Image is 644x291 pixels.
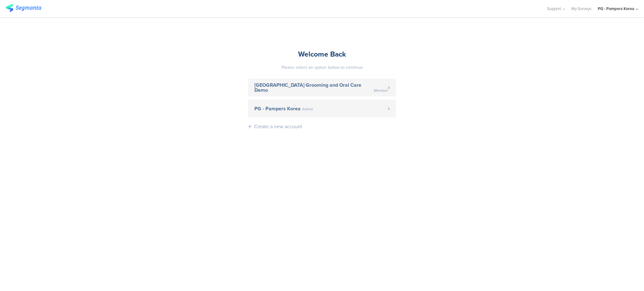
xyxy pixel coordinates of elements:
a: PG - Pampers Korea Admin [248,100,396,118]
span: PG - Pampers Korea [254,106,301,111]
div: Create a new account [254,123,302,130]
div: Please select an option below to continue [248,64,396,71]
img: segmanta logo [6,4,41,12]
a: [GEOGRAPHIC_DATA] Grooming and Oral Care Demo Member [248,79,396,96]
span: Admin [302,107,313,111]
div: Welcome Back [248,49,396,59]
span: Support [547,6,561,12]
span: Member [374,89,388,92]
span: [GEOGRAPHIC_DATA] Grooming and Oral Care Demo [254,83,372,93]
div: PG - Pampers Korea [598,6,634,12]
